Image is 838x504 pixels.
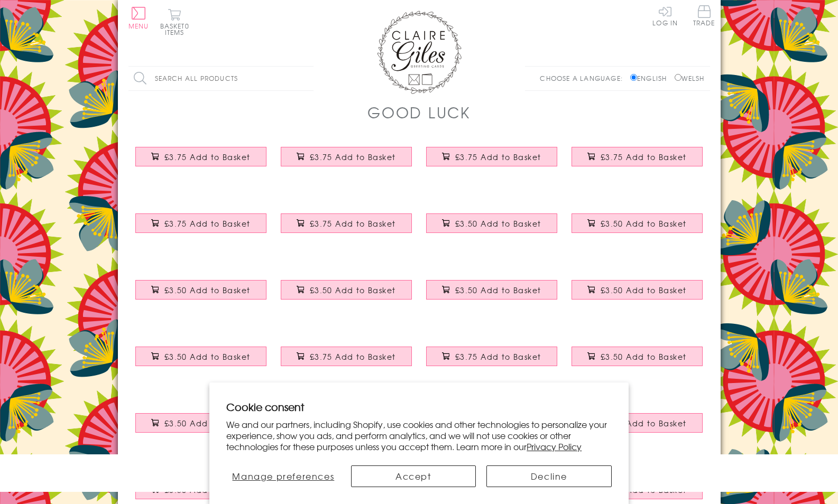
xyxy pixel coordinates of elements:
[630,74,637,81] input: English
[565,139,710,184] a: Good Luck in Nationals Card, Dots, Embellished with pompoms £3.75 Add to Basket
[601,152,687,162] span: £3.75 Add to Basket
[426,213,557,233] button: £3.50 Add to Basket
[164,152,251,162] span: £3.75 Add to Basket
[419,272,565,318] a: Good Luck Card, Horseshoe and Four Leaf Clover £3.50 Add to Basket
[226,399,612,414] h2: Cookie consent
[274,206,419,251] a: Good Luck Card, Pencil case, First Day of School, Embellished with pompoms £3.75 Add to Basket
[128,206,274,251] a: Good Luck in your Finals Card, Dots, Embellished with pompoms £3.75 Add to Basket
[281,147,412,166] button: £3.75 Add to Basket
[274,272,419,318] a: Good Luck Card, Blue Star, Embellished with a padded star £3.50 Add to Basket
[486,465,612,487] button: Decline
[455,152,541,162] span: £3.75 Add to Basket
[455,351,541,362] span: £3.75 Add to Basket
[128,405,274,451] a: Good Luck Card, Crayons, Good Luck on your First Day at School £3.50 Add to Basket
[426,347,557,366] button: £3.75 Add to Basket
[165,21,189,37] span: 0 items
[164,218,251,229] span: £3.75 Add to Basket
[601,285,687,295] span: £3.50 Add to Basket
[572,413,703,433] button: £3.50 Add to Basket
[693,5,715,28] a: Trade
[128,7,149,29] button: Menu
[367,101,471,123] h1: Good Luck
[565,339,710,384] a: Good Luck Card, Blue Stars, wishing you Good Luck £3.50 Add to Basket
[601,351,687,362] span: £3.50 Add to Basket
[675,73,705,83] label: Welsh
[160,8,189,35] button: Basket0 items
[419,339,565,384] a: New Job Congratulations Card, 9-5 Dolly, Embellished with colourful pompoms £3.75 Add to Basket
[310,218,396,229] span: £3.75 Add to Basket
[630,73,672,83] label: English
[675,74,682,81] input: Welsh
[601,418,687,428] span: £3.50 Add to Basket
[565,405,710,451] a: Congratulations and Good Luck Card, Pink Stars, enjoy your Retirement £3.50 Add to Basket
[128,139,274,184] a: Good Luck Exams Card, Rainbow, Embellished with a colourful tassel £3.75 Add to Basket
[540,73,628,83] p: Choose a language:
[128,21,149,31] span: Menu
[310,285,396,295] span: £3.50 Add to Basket
[572,347,703,366] button: £3.50 Add to Basket
[455,218,541,229] span: £3.50 Add to Basket
[164,418,251,428] span: £3.50 Add to Basket
[652,5,678,26] a: Log In
[426,280,557,300] button: £3.50 Add to Basket
[135,147,266,166] button: £3.75 Add to Basket
[310,351,396,362] span: £3.75 Add to Basket
[419,139,565,184] a: A Level Good Luck Card, Dotty Circle, Embellished with pompoms £3.75 Add to Basket
[135,413,266,433] button: £3.50 Add to Basket
[565,272,710,318] a: Good Luck Card, Sorry You're Leaving Blue, Embellished with a padded star £3.50 Add to Basket
[377,11,462,94] img: Claire Giles Greetings Cards
[565,206,710,251] a: Good Luck Card, Pink Star, Embellished with a padded star £3.50 Add to Basket
[135,280,266,300] button: £3.50 Add to Basket
[527,440,582,453] a: Privacy Policy
[455,285,541,295] span: £3.50 Add to Basket
[135,347,266,366] button: £3.50 Add to Basket
[274,139,419,184] a: Exam Good Luck Card, Stars, Embellished with pompoms £3.75 Add to Basket
[281,280,412,300] button: £3.50 Add to Basket
[164,351,251,362] span: £3.50 Add to Basket
[572,213,703,233] button: £3.50 Add to Basket
[232,470,334,482] span: Manage preferences
[310,152,396,162] span: £3.75 Add to Basket
[128,339,274,384] a: Good Luck Leaving Card, Bird Card, Goodbye and Good Luck £3.50 Add to Basket
[572,280,703,300] button: £3.50 Add to Basket
[303,67,314,90] input: Search
[164,285,251,295] span: £3.50 Add to Basket
[351,465,476,487] button: Accept
[226,419,612,452] p: We and our partners, including Shopify, use cookies and other technologies to personalize your ex...
[128,272,274,318] a: Good Luck on your 1st day of School Card, Pencils, Congratulations £3.50 Add to Basket
[226,465,340,487] button: Manage preferences
[426,147,557,166] button: £3.75 Add to Basket
[128,67,314,90] input: Search all products
[572,147,703,166] button: £3.75 Add to Basket
[693,5,715,26] span: Trade
[601,218,687,229] span: £3.50 Add to Basket
[274,339,419,384] a: Congratulations and Good Luck Card, Off to Uni, Embellished with pompoms £3.75 Add to Basket
[135,213,266,233] button: £3.75 Add to Basket
[281,213,412,233] button: £3.75 Add to Basket
[281,347,412,366] button: £3.75 Add to Basket
[419,206,565,251] a: Exam Good Luck Card, Pink Stars, Embellished with a padded star £3.50 Add to Basket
